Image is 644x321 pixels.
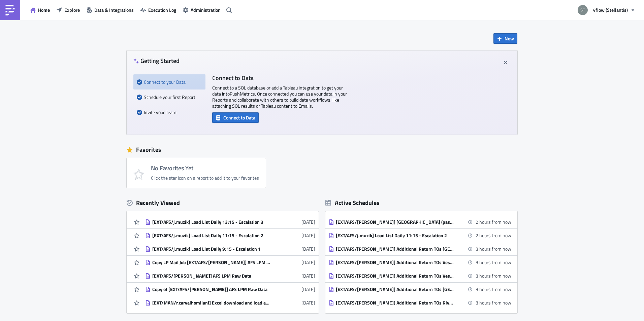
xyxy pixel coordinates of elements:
[329,283,511,296] a: [EXT/AFS/[PERSON_NAME]] Additional Return TOs [GEOGRAPHIC_DATA]3 hours from now
[329,269,511,282] a: [EXT/AFS/[PERSON_NAME]] Additional Return TOs Vesoul (EU Hubs)3 hours from now
[137,74,202,90] div: Connect to your Data
[301,259,315,266] time: 2025-09-24T12:16:23Z
[505,35,514,42] span: New
[152,273,270,279] div: [EXT/AFS/[PERSON_NAME]] AFS LPM Raw Data
[191,6,221,13] span: Administration
[329,229,511,242] a: [EXT/AFS/j.muzik] Load List Daily 11:15 - Escalation 22 hours from now
[325,199,380,207] div: Active Schedules
[476,286,511,293] time: 2025-09-30 12:00
[223,114,255,121] span: Connect to Data
[301,286,315,293] time: 2025-09-23T09:05:06Z
[148,6,176,13] span: Execution Log
[212,113,259,120] a: Connect to Data
[336,300,454,306] div: [EXT/AFS/[PERSON_NAME]] Additional Return TOs Rivalta
[574,3,639,17] button: 4flow (Stellantis)
[336,219,454,225] div: [EXT/AFS/[PERSON_NAME]] [GEOGRAPHIC_DATA] (past 24h)
[152,246,270,252] div: [EXT/AFS/j.muzik] Load List Daily 9:15 - Escalation 1
[94,6,134,13] span: Data & Integrations
[476,232,511,239] time: 2025-09-30 11:15
[83,5,137,15] button: Data & Integrations
[127,145,517,155] div: Favorites
[180,5,224,15] button: Administration
[145,296,315,309] a: [EXT/MAN/r.carvalhomilani] Excel download and load assignment list to GEFCO Hub Mulhouse[DATE]
[145,215,315,228] a: [EXT/AFS/j.muzik] Load List Daily 13:15 - Escalation 3[DATE]
[38,6,50,13] span: Home
[493,33,517,44] button: New
[64,6,80,13] span: Explore
[53,5,83,15] button: Explore
[476,218,511,225] time: 2025-09-30 11:00
[5,5,15,15] img: PushMetrics
[151,175,259,181] div: Click the star icon on a report to add it to your favorites
[301,218,315,225] time: 2025-09-26T12:40:45Z
[329,215,511,228] a: [EXT/AFS/[PERSON_NAME]] [GEOGRAPHIC_DATA] (past 24h)2 hours from now
[301,232,315,239] time: 2025-09-24T12:55:27Z
[329,256,511,269] a: [EXT/AFS/[PERSON_NAME]] Additional Return TOs Vesoul (FR Hubs)3 hours from now
[145,242,315,255] a: [EXT/AFS/j.muzik] Load List Daily 9:15 - Escalation 1[DATE]
[145,283,315,296] a: Copy of [EXT/AFS/[PERSON_NAME]] AFS LPM Raw Data[DATE]
[145,269,315,282] a: [EXT/AFS/[PERSON_NAME]] AFS LPM Raw Data[DATE]
[27,5,53,15] button: Home
[137,90,202,105] div: Schedule your first Report
[336,273,454,279] div: [EXT/AFS/[PERSON_NAME]] Additional Return TOs Vesoul (EU Hubs)
[152,233,270,239] div: [EXT/AFS/j.muzik] Load List Daily 11:15 - Escalation 2
[152,286,270,292] div: Copy of [EXT/AFS/[PERSON_NAME]] AFS LPM Raw Data
[476,299,511,306] time: 2025-09-30 12:00
[152,219,270,225] div: [EXT/AFS/j.muzik] Load List Daily 13:15 - Escalation 3
[329,296,511,309] a: [EXT/AFS/[PERSON_NAME]] Additional Return TOs Rivalta3 hours from now
[152,259,270,265] div: Copy LP Mail Job [EXT/AFS/[PERSON_NAME]] AFS LPM Raw Data
[127,198,319,208] div: Recently Viewed
[301,299,315,306] time: 2025-09-19T16:33:22Z
[152,300,270,306] div: [EXT/MAN/r.carvalhomilani] Excel download and load assignment list to GEFCO Hub Mulhouse
[329,242,511,255] a: [EXT/AFS/[PERSON_NAME]] Additional Return TOs [GEOGRAPHIC_DATA]3 hours from now
[212,74,347,81] h4: Connect to Data
[212,85,347,109] p: Connect to a SQL database or add a Tableau integration to get your data into PushMetrics . Once c...
[577,4,588,16] img: Avatar
[476,259,511,266] time: 2025-09-30 12:00
[336,233,454,239] div: [EXT/AFS/j.muzik] Load List Daily 11:15 - Escalation 2
[336,286,454,292] div: [EXT/AFS/[PERSON_NAME]] Additional Return TOs [GEOGRAPHIC_DATA]
[151,165,259,172] h4: No Favorites Yet
[593,6,628,13] span: 4flow (Stellantis)
[301,272,315,279] time: 2025-09-24T12:14:02Z
[301,245,315,252] time: 2025-09-24T12:45:17Z
[336,246,454,252] div: [EXT/AFS/[PERSON_NAME]] Additional Return TOs [GEOGRAPHIC_DATA]
[336,259,454,265] div: [EXT/AFS/[PERSON_NAME]] Additional Return TOs Vesoul (FR Hubs)
[145,256,315,269] a: Copy LP Mail Job [EXT/AFS/[PERSON_NAME]] AFS LPM Raw Data[DATE]
[133,57,180,64] h4: Getting Started
[145,229,315,242] a: [EXT/AFS/j.muzik] Load List Daily 11:15 - Escalation 2[DATE]
[137,105,202,120] div: Invite your Team
[476,245,511,252] time: 2025-09-30 12:00
[476,272,511,279] time: 2025-09-30 12:00
[137,5,180,15] button: Execution Log
[212,112,259,123] button: Connect to Data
